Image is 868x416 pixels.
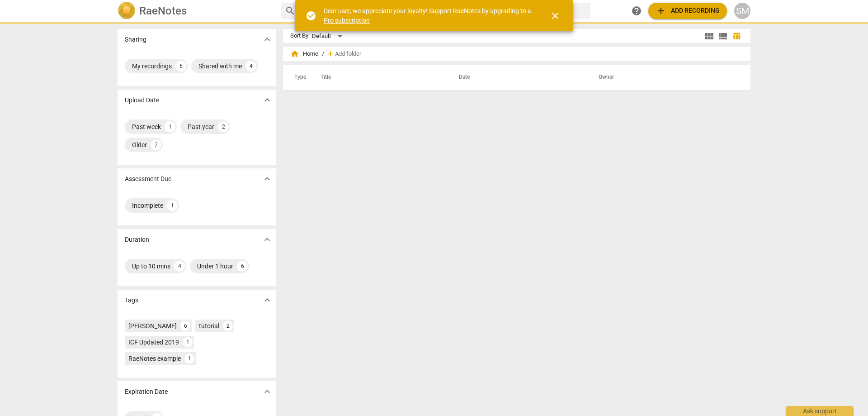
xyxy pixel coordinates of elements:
[704,31,715,42] span: view_module
[544,5,566,27] button: Close
[290,33,308,39] div: Sort By
[262,173,273,184] span: expand_more
[180,321,190,331] div: 6
[260,93,274,107] button: Show more
[324,6,533,25] div: Dear user, we appreciate your loyalty! Support RaeNotes by upgrading to a
[262,295,273,306] span: expand_more
[128,354,181,363] div: RaeNotes example
[260,172,274,186] button: Show more
[656,5,666,16] span: add
[656,5,720,16] span: Add recording
[260,293,274,307] button: Show more
[324,17,370,24] a: Pro subscription
[732,32,741,40] span: table_chart
[648,3,727,19] button: Upload
[188,122,214,131] div: Past year
[285,5,296,16] span: search
[290,49,299,58] span: home
[717,31,728,42] span: view_list
[175,61,186,72] div: 6
[125,174,171,184] p: Assessment Due
[128,338,179,347] div: ICF Updated 2019
[199,321,219,330] div: tutorial
[335,51,361,57] span: Add folder
[448,65,588,90] th: Date
[125,387,168,397] p: Expiration Date
[125,96,159,105] p: Upload Date
[167,200,178,211] div: 1
[237,261,248,272] div: 6
[306,10,316,21] span: check_circle
[588,65,741,90] th: Owner
[631,5,642,16] span: help
[260,33,274,46] button: Show more
[151,139,161,150] div: 7
[165,121,175,132] div: 1
[312,29,345,43] div: Default
[118,2,274,20] a: LogoRaeNotes
[786,406,854,416] div: Ask support
[734,3,750,19] button: SM
[198,62,242,71] div: Shared with me
[125,235,149,244] p: Duration
[118,2,136,20] img: Logo
[260,385,274,398] button: Show more
[262,95,273,105] span: expand_more
[132,140,147,149] div: Older
[128,321,177,330] div: [PERSON_NAME]
[326,49,335,58] span: add
[132,62,172,71] div: My recordings
[132,122,161,131] div: Past week
[184,354,194,363] div: 1
[260,233,274,246] button: Show more
[218,121,229,132] div: 2
[716,29,730,43] button: List view
[132,201,163,210] div: Incomplete
[197,262,233,271] div: Under 1 hour
[322,51,324,57] span: /
[310,65,448,90] th: Title
[174,261,185,272] div: 4
[628,3,645,19] a: Help
[125,35,146,44] p: Sharing
[550,10,561,21] span: close
[262,386,273,397] span: expand_more
[262,234,273,245] span: expand_more
[125,296,138,305] p: Tags
[262,34,273,45] span: expand_more
[132,262,170,271] div: Up to 10 mins
[287,65,310,90] th: Type
[730,29,743,43] button: Table view
[703,29,716,43] button: Tile view
[245,61,256,72] div: 4
[223,321,233,331] div: 2
[183,337,193,347] div: 1
[290,49,318,58] span: Home
[139,5,187,17] h2: RaeNotes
